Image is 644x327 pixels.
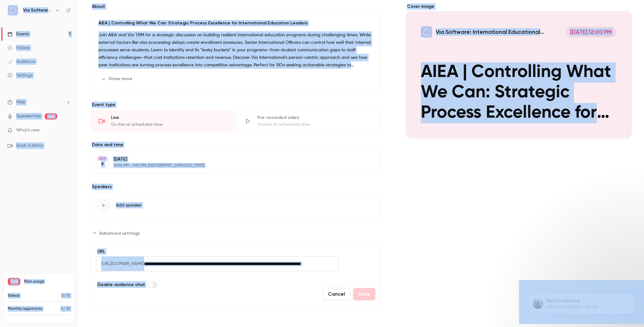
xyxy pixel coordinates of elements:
a: SpeakerHub [16,113,41,120]
p: AIEA | Controlling What We Can: Strategic Process Excellence for International Education Leaders [98,20,373,26]
iframe: Intercom notifications message [519,280,644,324]
span: Free [8,278,20,285]
p: 9 [101,161,104,167]
div: Go live at scheduled time [111,121,227,128]
span: Plan usage [24,279,70,284]
label: Date and time [91,142,381,148]
span: 0 [61,294,64,298]
div: LiveGo live at scheduled time [91,110,234,132]
section: Advanced settings [91,228,381,308]
div: Stream at scheduled time [257,121,373,128]
p: Event type [91,102,381,108]
span: [URL][DOMAIN_NAME] [96,256,144,271]
span: 0 [61,307,63,311]
section: Cover image [406,3,631,138]
li: help-dropdown-opener [8,99,71,105]
div: Live [111,115,227,121]
label: Speakers [91,184,381,190]
p: [DATE] [113,156,348,162]
div: Pre-recorded video [257,115,373,121]
p: / 30 [61,306,70,312]
button: Cancel [323,288,350,300]
h6: Via Software: International Educational Solutions [23,7,53,13]
p: Videos [8,293,20,299]
p: Monthly registrants [8,306,43,312]
div: Settings [8,72,33,79]
span: What's new [16,127,40,134]
span: Help [16,99,25,105]
p: Join AIEA and Via TRM for a strategic discussion on building resilient international education pr... [98,31,373,69]
img: Via Software: International Educational Solutions [8,5,18,15]
label: Cover image [406,3,631,10]
div: OCT [97,156,108,161]
div: Pre-recorded videoStream at scheduled time [237,110,381,132]
span: Advanced settings [99,230,140,237]
label: URL [96,248,375,255]
div: Videos [8,45,30,51]
button: Add speaker [91,192,381,218]
span: Book a demo [16,142,43,149]
button: Advanced settings [91,228,143,238]
div: Events [8,31,29,37]
button: Show more [98,74,136,84]
span: new [45,113,57,120]
p: 12:00 PM - 1:00 PM, [GEOGRAPHIC_DATA]/[US_STATE] [113,163,348,168]
p: / 10 [61,293,70,299]
iframe: Noticeable Trigger [63,128,71,133]
span: Disable audience chat [97,281,145,288]
label: About [91,3,381,10]
span: Add speaker [116,202,142,208]
div: Audience [8,59,35,65]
